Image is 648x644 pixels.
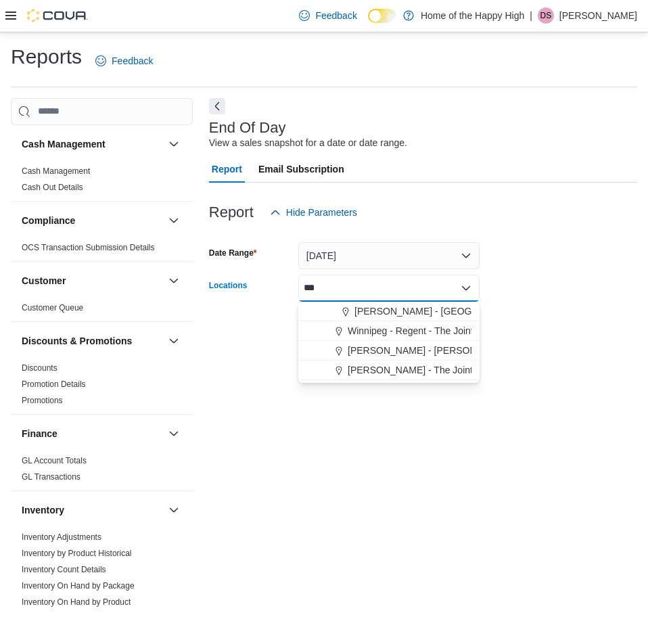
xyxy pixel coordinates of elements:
[22,455,87,466] span: GL Account Totals
[11,239,193,261] div: Compliance
[209,204,254,221] h3: Report
[166,273,182,289] button: Customer
[22,274,163,287] button: Customer
[22,334,163,348] button: Discounts & Promotions
[22,137,106,151] h3: Cash Management
[298,361,480,380] button: [PERSON_NAME] - The Joint
[540,7,552,24] span: DS
[22,565,106,574] a: Inventory Count Details
[22,334,132,348] h3: Discounts & Promotions
[22,303,83,313] a: Customer Queue
[22,548,132,559] span: Inventory by Product Historical
[348,363,473,377] span: [PERSON_NAME] - The Joint
[166,502,182,518] button: Inventory
[348,344,559,357] span: [PERSON_NAME] - [PERSON_NAME] - The Joint
[22,427,57,440] h3: Finance
[22,503,163,517] button: Inventory
[258,156,344,183] span: Email Subscription
[11,43,82,70] h1: Reports
[27,9,88,22] img: Cova
[22,472,80,482] a: GL Transactions
[11,360,193,414] div: Discounts & Promotions
[11,163,193,201] div: Cash Management
[22,302,83,313] span: Customer Queue
[22,166,90,176] a: Cash Management
[209,280,248,291] label: Locations
[166,333,182,349] button: Discounts & Promotions
[354,304,604,318] span: [PERSON_NAME] - [GEOGRAPHIC_DATA] - Fire & Flower
[22,427,163,440] button: Finance
[22,137,163,151] button: Cash Management
[315,9,356,22] span: Feedback
[22,182,83,193] span: Cash Out Details
[166,425,182,442] button: Finance
[209,136,407,150] div: View a sales snapshot for a date or date range.
[22,379,86,390] span: Promotion Details
[166,212,182,229] button: Compliance
[166,136,182,152] button: Cash Management
[22,597,131,607] a: Inventory On Hand by Product
[22,274,66,287] h3: Customer
[22,581,135,591] a: Inventory On Hand by Package
[22,564,106,575] span: Inventory Count Details
[368,23,369,24] span: Dark Mode
[22,242,155,253] span: OCS Transaction Submission Details
[461,283,471,294] button: Close list of options
[530,7,532,24] p: |
[286,206,357,219] span: Hide Parameters
[538,7,554,24] div: Dereck Silvius
[298,321,480,341] button: Winnipeg - Regent - The Joint
[22,471,80,482] span: GL Transactions
[298,242,480,269] button: [DATE]
[22,532,101,542] a: Inventory Adjustments
[90,47,158,74] a: Feedback
[22,243,155,252] a: OCS Transaction Submission Details
[559,7,637,24] p: [PERSON_NAME]
[294,2,362,29] a: Feedback
[22,580,135,591] span: Inventory On Hand by Package
[298,302,480,321] button: [PERSON_NAME] - [GEOGRAPHIC_DATA] - Fire & Flower
[298,302,480,380] div: Choose from the following options
[209,120,286,136] h3: End Of Day
[22,214,163,227] button: Compliance
[22,379,86,389] a: Promotion Details
[22,549,132,558] a: Inventory by Product Historical
[112,54,153,68] span: Feedback
[368,9,396,23] input: Dark Mode
[11,300,193,321] div: Customer
[22,396,63,405] a: Promotions
[22,456,87,465] a: GL Account Totals
[22,503,64,517] h3: Inventory
[209,248,257,258] label: Date Range
[264,199,363,226] button: Hide Parameters
[421,7,524,24] p: Home of the Happy High
[298,341,480,361] button: [PERSON_NAME] - [PERSON_NAME] - The Joint
[11,453,193,490] div: Finance
[22,395,63,406] span: Promotions
[22,532,101,543] span: Inventory Adjustments
[209,98,225,114] button: Next
[348,324,473,338] span: Winnipeg - Regent - The Joint
[22,183,83,192] a: Cash Out Details
[22,214,75,227] h3: Compliance
[212,156,242,183] span: Report
[22,166,90,177] span: Cash Management
[22,363,57,373] a: Discounts
[22,597,131,607] span: Inventory On Hand by Product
